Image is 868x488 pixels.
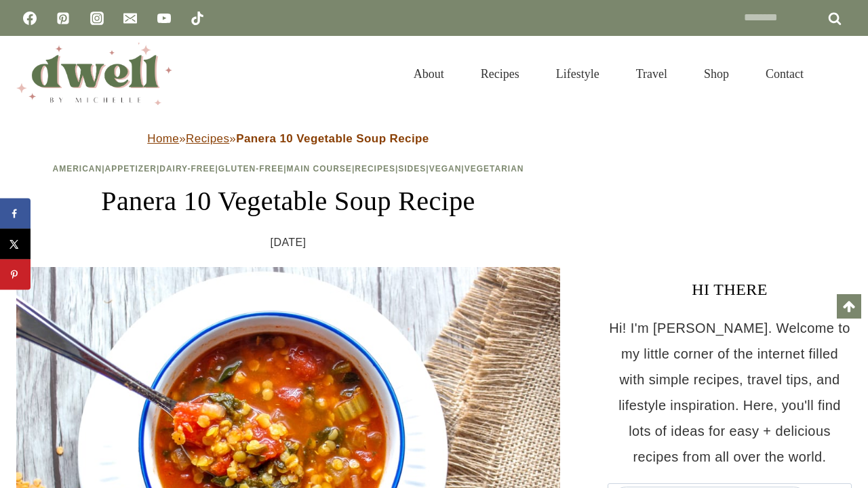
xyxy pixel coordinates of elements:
a: Travel [618,50,686,98]
a: Vegetarian [465,164,524,174]
a: Dairy-Free [159,164,215,174]
a: American [53,164,102,174]
a: Gluten-Free [218,164,283,174]
span: | | | | | | | | [53,164,524,174]
button: View Search Form [829,62,852,85]
a: Main Course [287,164,352,174]
a: Sides [398,164,426,174]
a: Contact [747,50,822,98]
h1: Panera 10 Vegetable Soup Recipe [16,181,560,222]
a: Instagram [83,5,111,32]
a: Scroll to top [837,294,861,319]
a: Recipes [462,50,538,98]
a: About [395,50,462,98]
a: YouTube [151,5,178,32]
a: Recipes [355,164,395,174]
a: Vegan [429,164,462,174]
a: Shop [686,50,747,98]
h3: HI THERE [608,277,852,302]
a: Recipes [186,132,229,145]
a: Pinterest [50,5,77,32]
span: » » [147,132,429,145]
a: Lifestyle [538,50,618,98]
a: Email [117,5,144,32]
a: Facebook [16,5,43,32]
p: Hi! I'm [PERSON_NAME]. Welcome to my little corner of the internet filled with simple recipes, tr... [608,315,852,470]
a: Home [147,132,179,145]
strong: Panera 10 Vegetable Soup Recipe [236,132,429,145]
a: TikTok [184,5,211,32]
a: Appetizer [105,164,157,174]
nav: Primary Navigation [395,50,822,98]
img: DWELL by michelle [16,43,172,105]
time: [DATE] [271,232,307,253]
